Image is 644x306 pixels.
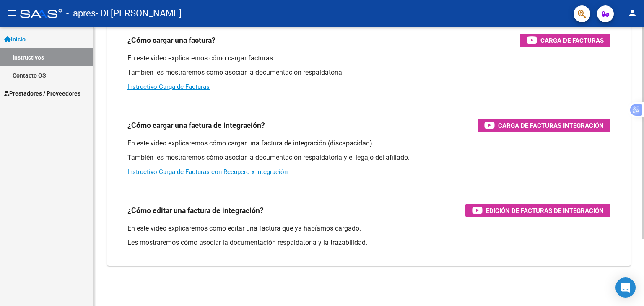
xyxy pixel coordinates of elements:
[627,8,637,18] mat-icon: person
[127,153,610,162] p: También les mostraremos cómo asociar la documentación respaldatoria y el legajo del afiliado.
[465,204,610,217] button: Edición de Facturas de integración
[4,89,80,98] span: Prestadores / Proveedores
[498,120,604,131] span: Carga de Facturas Integración
[4,35,26,44] span: Inicio
[127,168,288,176] a: Instructivo Carga de Facturas con Recupero x Integración
[540,35,604,46] span: Carga de Facturas
[486,205,604,216] span: Edición de Facturas de integración
[615,277,636,298] div: Open Intercom Messenger
[127,54,610,63] p: En este video explicaremos cómo cargar facturas.
[127,139,610,148] p: En este video explicaremos cómo cargar una factura de integración (discapacidad).
[127,224,610,233] p: En este video explicaremos cómo editar una factura que ya habíamos cargado.
[127,119,265,131] h3: ¿Cómo cargar una factura de integración?
[478,119,610,132] button: Carga de Facturas Integración
[520,34,610,47] button: Carga de Facturas
[96,4,182,23] span: - DI [PERSON_NAME]
[127,205,264,216] h3: ¿Cómo editar una factura de integración?
[66,4,96,23] span: - apres
[127,238,610,247] p: Les mostraremos cómo asociar la documentación respaldatoria y la trazabilidad.
[127,83,210,91] a: Instructivo Carga de Facturas
[127,34,216,46] h3: ¿Cómo cargar una factura?
[7,8,17,18] mat-icon: menu
[127,68,610,77] p: También les mostraremos cómo asociar la documentación respaldatoria.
